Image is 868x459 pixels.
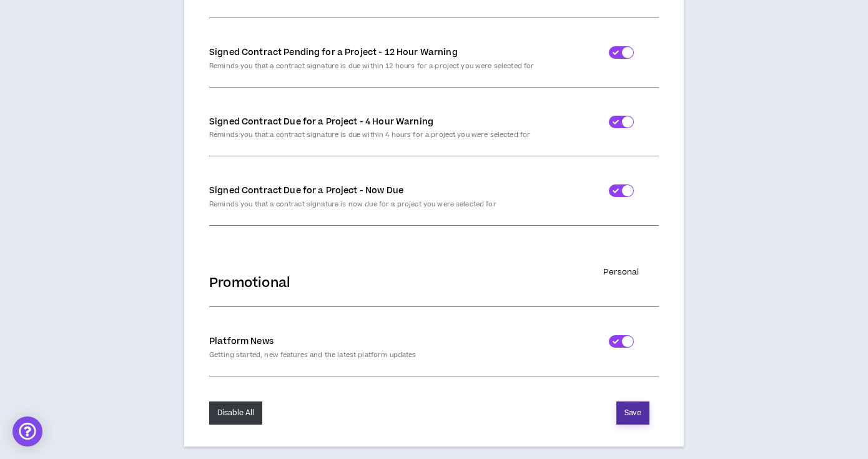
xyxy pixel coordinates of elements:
[209,199,575,209] p: Reminds you that a contract signature is now due for a project you were selected for
[209,116,575,129] p: Signed Contract Due for a Project - 4 Hour Warning
[12,416,42,446] div: Open Intercom Messenger
[616,401,649,425] button: Save
[209,335,575,348] p: Platform News
[209,130,575,140] p: Reminds you that a contract signature is due within 4 hours for a project you were selected for
[209,46,575,59] p: Signed Contract Pending for a Project - 12 Hour Warning
[209,276,290,291] h4: Promotional
[209,61,575,71] p: Reminds you that a contract signature is due within 12 hours for a project you were selected for
[209,184,575,198] p: Signed Contract Due for a Project - Now Due
[209,350,575,360] p: Getting started, new features and the latest platform updates
[209,401,262,425] button: Disable All
[603,266,639,278] p: Personal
